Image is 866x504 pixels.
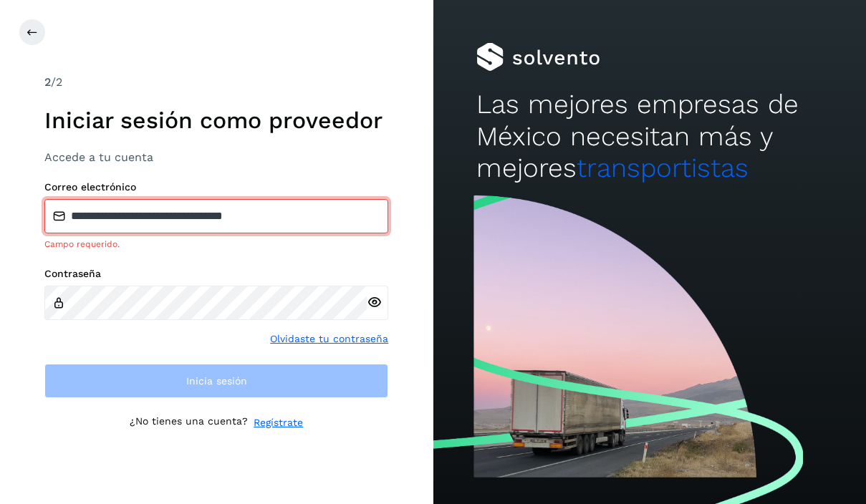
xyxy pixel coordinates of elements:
div: /2 [44,74,388,91]
label: Correo electrónico [44,181,388,193]
span: 2 [44,75,51,89]
div: Campo requerido. [44,238,388,251]
span: transportistas [577,152,749,183]
span: Inicia sesión [186,376,247,386]
h2: Las mejores empresas de México necesitan más y mejores [476,89,823,184]
p: ¿No tienes una cuenta? [130,415,248,430]
button: Inicia sesión [44,364,388,398]
a: Regístrate [254,415,303,430]
label: Contraseña [44,268,388,280]
a: Olvidaste tu contraseña [270,331,388,346]
h3: Accede a tu cuenta [44,150,388,164]
h1: Iniciar sesión como proveedor [44,107,388,134]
